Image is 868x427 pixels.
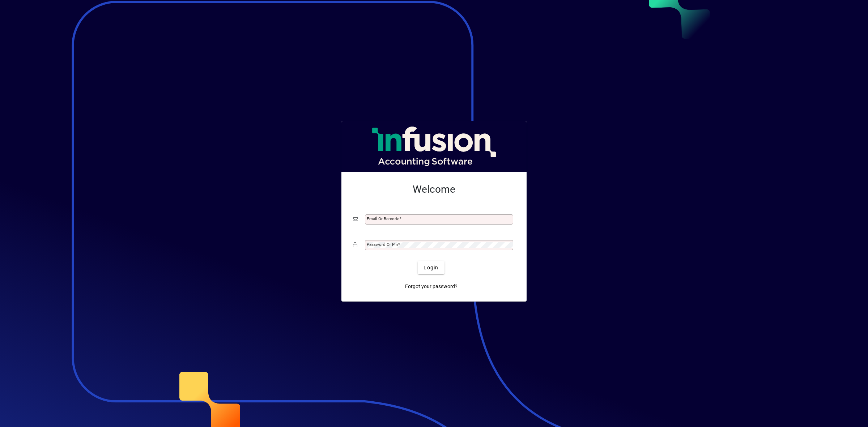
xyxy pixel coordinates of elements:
[367,216,399,221] mat-label: Email or Barcode
[402,280,460,293] a: Forgot your password?
[367,242,398,247] mat-label: Password or Pin
[405,283,458,290] span: Forgot your password?
[353,183,515,196] h2: Welcome
[424,264,438,272] span: Login
[418,261,444,274] button: Login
